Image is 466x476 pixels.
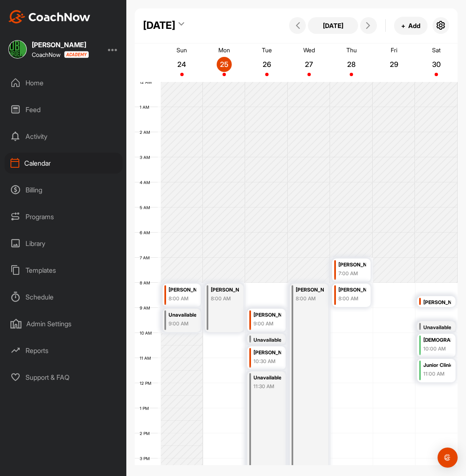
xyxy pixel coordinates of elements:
img: CoachNow acadmey [64,51,89,58]
a: August 29, 2025 [373,44,415,82]
img: square_7d72e3b9a0e7cffca0d5903ffc03afe1.jpg [8,40,27,59]
div: 2 PM [135,431,158,436]
div: 10:30 AM [253,358,281,365]
p: 26 [259,60,274,69]
div: 2 AM [135,130,159,135]
a: August 28, 2025 [330,44,373,82]
a: August 24, 2025 [161,44,203,82]
div: 12 AM [135,79,160,84]
div: 11:00 AM [423,370,451,378]
p: Mon [218,46,230,54]
button: [DATE] [308,17,358,34]
div: Open Intercom Messenger [438,448,458,468]
div: CoachNow [32,51,89,58]
div: Templates [5,260,123,281]
div: 9 AM [135,305,159,310]
div: [PERSON_NAME] finishing studio [296,285,323,295]
p: 29 [387,60,402,69]
div: [PERSON_NAME] [32,41,89,48]
div: [PERSON_NAME] Meeting [211,285,238,295]
div: [PERSON_NAME] [253,348,281,358]
div: [PERSON_NAME] [169,285,196,295]
a: August 27, 2025 [288,44,330,82]
div: 7 AM [135,255,158,260]
div: 8 AM [135,280,159,285]
div: Calendar [5,153,123,174]
div: 1 PM [135,406,157,411]
div: 8:00 AM [338,295,366,302]
div: 10:00 AM [423,345,451,353]
div: 5 AM [135,205,159,210]
div: [PERSON_NAME] [253,310,281,320]
div: Home [5,72,123,93]
a: August 30, 2025 [415,44,458,82]
div: 9:00 AM [253,320,281,328]
div: Unavailable [253,335,281,345]
p: Sun [177,46,187,54]
a: August 25, 2025 [203,44,245,82]
div: 12 PM [135,381,160,386]
div: Programs [5,206,123,227]
div: Unavailable [253,373,281,383]
div: [DEMOGRAPHIC_DATA] Clinic [423,335,451,345]
div: 1 AM [135,105,158,110]
div: 11 AM [135,356,159,361]
p: Thu [346,46,357,54]
div: Schedule [5,287,123,307]
div: 10 AM [135,330,160,335]
p: 28 [344,60,359,69]
div: Unavailable [423,323,451,333]
div: 7:00 AM [338,270,366,277]
img: CoachNow [8,10,90,23]
div: Reports [5,340,123,361]
div: [PERSON_NAME] [338,260,366,270]
p: Fri [391,46,397,54]
p: 25 [217,60,232,69]
p: 27 [302,60,317,69]
div: Junior Clinic [423,361,451,370]
span: + [401,21,405,30]
div: Feed [5,99,123,120]
div: [DATE] [143,18,175,33]
p: Tue [262,46,272,54]
a: August 26, 2025 [246,44,288,82]
div: 3 PM [135,456,158,461]
p: 24 [174,60,189,69]
div: Activity [5,126,123,147]
p: Sat [432,46,440,54]
p: 30 [429,60,444,69]
div: [PERSON_NAME] [423,298,451,307]
div: Admin Settings [5,313,123,334]
div: 4 AM [135,180,159,185]
div: 9:00 AM [169,320,196,328]
div: 6 AM [135,230,159,235]
div: 8:00 AM [296,295,323,302]
button: +Add [394,17,428,35]
div: Unavailable [169,310,196,320]
div: Support & FAQ [5,367,123,388]
div: Billing [5,179,123,200]
div: 8:00 AM [211,295,238,302]
div: 8:00 AM [169,295,196,302]
div: 3 AM [135,155,159,160]
div: 11:30 AM [253,383,281,390]
div: [PERSON_NAME] [338,285,366,295]
div: Library [5,233,123,254]
p: Wed [303,46,315,54]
